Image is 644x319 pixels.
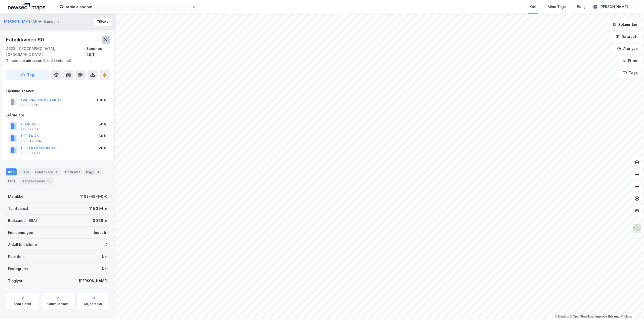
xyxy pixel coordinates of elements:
div: Eiendom [44,19,59,25]
div: Miljøstatus [84,302,102,306]
div: Fabrikkveien 40 [6,58,106,64]
button: Tags [619,68,642,78]
div: 19 [46,178,52,183]
div: 1108-48-1-0-0 [80,194,108,200]
div: 988 945 064 [20,139,41,143]
div: Kommunekart [47,302,69,306]
div: Antall leietakere [8,242,37,248]
button: Tag [6,70,49,80]
button: Analyse [613,44,642,54]
div: Sandnes, 48/1 [86,46,110,58]
div: Matrikkel [8,194,24,200]
div: 4323, [GEOGRAPHIC_DATA], [GEOGRAPHIC_DATA] [6,46,86,58]
div: Info [6,168,17,175]
div: Datasett [63,168,82,175]
a: Mapbox [555,315,569,318]
div: 3 268 ㎡ [93,218,108,224]
div: Nei [102,254,108,260]
div: Nei [102,266,108,272]
div: 4 [105,242,108,248]
div: Bolig [577,4,586,10]
button: Datasett [611,32,642,42]
button: Bokmerker [608,20,642,30]
div: 4 [54,169,59,174]
a: Improve this map [595,315,620,318]
div: Leietakere [33,168,61,175]
div: 30% [98,133,106,139]
div: Festegrunn [8,266,28,272]
div: Gårdeiere [6,112,109,118]
div: Industri [94,230,108,236]
div: 50% [99,121,106,127]
div: [PERSON_NAME] [79,278,108,284]
div: Mine Tags [548,4,566,10]
div: 20% [99,145,106,151]
button: Tilbake [94,18,112,26]
div: 986 531 289 [20,151,40,155]
div: Eiere [19,168,31,175]
div: Hjemmelshaver [6,88,109,94]
div: 100% [97,97,106,103]
div: [PERSON_NAME] [599,4,628,10]
div: Tinglyst [8,278,22,284]
div: Punktleie [8,254,25,260]
img: logo.a4113a55bc3d86da70a041830d287a7e.svg [8,3,45,11]
div: Transaksjoner [19,177,54,184]
div: Tomteareal [8,206,28,212]
input: Søk på adresse, matrikkel, gårdeiere, leietakere eller personer [64,3,192,11]
div: Bygg [84,168,103,175]
span: Tilhørende adresser: [6,58,43,63]
div: ESG [6,177,17,184]
a: OpenStreetMap [570,315,594,318]
div: 4 [96,169,101,174]
button: [PERSON_NAME] AS [4,19,38,24]
iframe: Chat Widget [619,295,644,319]
div: 998 379 873 [20,127,41,131]
div: Kart [530,4,537,10]
div: Arealplaner [14,302,31,306]
button: Filter [618,56,642,66]
div: Kontrollprogram for chat [619,295,644,319]
div: Bruksareal (BRA) [8,218,37,224]
div: Eiendomstype [8,230,33,236]
img: Z [632,224,642,233]
div: 115 394 ㎡ [89,206,108,212]
div: 989 932 381 [20,103,40,107]
div: Fabrikkveien 60 [6,36,45,44]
